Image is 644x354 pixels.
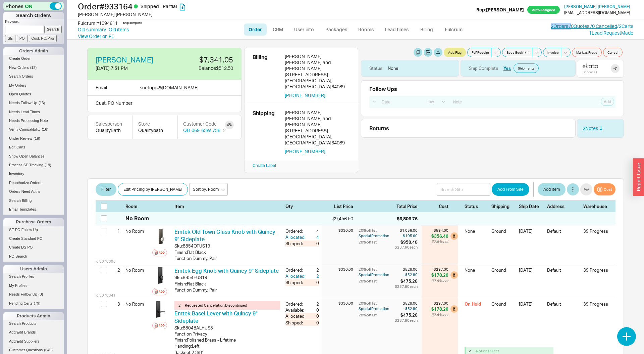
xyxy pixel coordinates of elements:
span: ( 13 ) [39,101,45,105]
span: Spec Book 1 / 11 [506,50,530,55]
img: Emtek_Old_Town_Knob_OT_US10B_uisvnf [152,228,169,245]
input: Search [44,26,62,33]
div: 0 [307,279,319,285]
div: Status [465,203,489,209]
div: Shipped: [285,279,307,285]
span: Auto Assigned [527,6,560,14]
div: 20 % off list [359,301,393,306]
a: Search Profiles [3,273,64,280]
div: None [388,65,398,71]
div: Products Admin [3,312,64,320]
div: 2 [112,264,120,276]
div: 4 [307,234,319,240]
div: 39 Progress [583,228,610,234]
h1: Order # 933164 [78,2,324,11]
div: 0 [307,313,319,319]
span: Needs Processing Note [9,119,48,123]
span: Add From Site [497,185,524,193]
input: Note [449,97,567,106]
a: Open Quotes [3,91,64,98]
span: id: 3070341 [96,293,116,298]
div: Finish : Polished Brass - Lifetime [174,337,280,343]
a: Add/Edit Suppliers [3,338,64,345]
span: ( 19 ) [45,163,51,167]
div: [EMAIL_ADDRESS][DOMAIN_NAME] [564,10,630,15]
div: Ship Complete [469,65,498,71]
div: 4 [307,228,319,234]
button: Edit Pricing by [PERSON_NAME] [118,183,188,196]
div: Status [369,65,382,71]
input: PO [17,35,28,42]
div: Cust. PO Number [87,96,241,112]
a: 2Orders /0Quotes /0 Cancelled [551,23,617,29]
div: Sku: [174,325,183,331]
span: Needs Follow Up [9,101,37,105]
div: Shipping [253,109,279,154]
a: Process SE Tracking(19) [3,162,64,169]
div: $356.40 [431,233,448,239]
a: New Orders(12) [3,64,64,71]
div: No Room [125,225,150,237]
button: Spec Book1/11 [502,48,532,57]
span: Edit Pricing by [PERSON_NAME] [123,185,182,193]
button: Add Flag [444,48,466,57]
div: Not on PO Yet [476,349,506,354]
div: Sku: [174,243,183,249]
div: $297.00 [431,267,448,272]
input: Date [378,97,421,106]
div: [DATE] [519,301,544,338]
div: Returns [369,125,573,132]
span: [PERSON_NAME] [PERSON_NAME] [564,4,630,9]
a: Customer Questions(640) [3,347,64,354]
div: Ordered: [285,267,307,273]
div: Special Promotion [359,306,393,311]
a: QB-069-63W-738 [183,127,220,134]
div: $950.40 [395,239,418,245]
div: $237.60 each [395,245,418,249]
a: Old summary [78,26,106,33]
a: Needs Processing Note [3,117,64,124]
div: Shipped: [285,320,307,326]
span: Add Flag [448,50,462,55]
div: 0 [307,240,319,247]
span: Add [604,99,611,104]
div: Ground [491,267,516,278]
span: Filter [101,185,111,193]
div: None [465,267,489,278]
a: Old items [109,26,129,33]
span: Under Review [9,136,32,140]
div: [PERSON_NAME] [PERSON_NAME] [78,11,324,18]
span: Pdf Receipt [472,50,489,55]
a: User info [289,24,319,36]
div: – $105.60 [395,233,418,238]
div: 1 [112,225,120,237]
div: Default [547,301,581,338]
div: 2 Note s [583,125,603,132]
div: Ground [491,228,516,244]
a: Search Billing [3,197,64,204]
a: Fulcrum [440,24,467,36]
div: $528.00 [395,301,418,306]
span: New Orders [9,65,29,70]
div: 20 % off list [359,267,393,272]
a: Verify Compatibility(16) [3,126,64,133]
img: E_tuskjz [152,267,169,284]
div: Users Admin [3,265,64,273]
div: [STREET_ADDRESS] [285,72,350,78]
a: Search Orders [3,73,64,80]
div: $178.20 [431,306,448,312]
div: 0 [312,307,319,313]
div: $330.00 [322,301,353,306]
input: Search Site [437,183,490,196]
span: Customer Questions [9,348,43,352]
div: 20 % off list [359,228,393,233]
div: 2 [223,127,226,134]
div: $237.60 each [395,318,418,322]
button: Allocated:2 [285,273,319,279]
div: 2 [469,349,473,354]
a: Show Open Balances [3,153,64,160]
div: Address [547,203,581,209]
button: Allocated:4 [285,234,319,240]
div: $237.60 each [395,284,418,289]
div: Handing : Left [174,343,280,349]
